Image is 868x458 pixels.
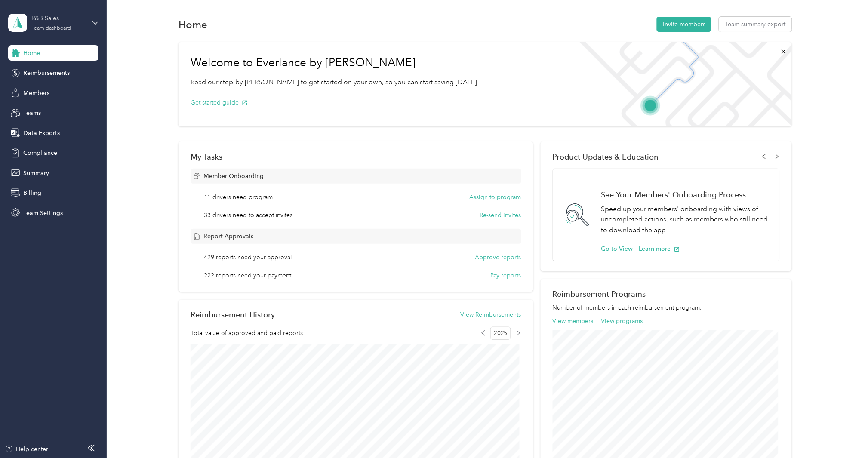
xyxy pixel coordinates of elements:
h1: Welcome to Everlance by [PERSON_NAME] [191,56,479,70]
span: Members [23,89,49,98]
button: Pay reports [491,271,521,280]
button: Get started guide [191,98,248,107]
div: Team dashboard [32,26,71,31]
span: 2025 [490,327,511,340]
button: Approve reports [475,253,521,262]
span: Total value of approved and paid reports [191,329,303,338]
button: View programs [601,317,643,326]
button: View members [553,317,594,326]
span: Product Updates & Education [553,152,659,161]
iframe: Everlance-gr Chat Button Frame [820,410,868,458]
button: Re-send invites [480,211,521,220]
span: Summary [23,169,49,178]
span: Home [23,49,40,58]
button: View Reimbursements [461,310,521,319]
h2: Reimbursement Programs [553,289,780,298]
h1: See Your Members' Onboarding Process [601,190,770,199]
span: Compliance [23,148,57,157]
button: Invite members [657,17,711,32]
div: My Tasks [191,152,521,161]
p: Read our step-by-[PERSON_NAME] to get started on your own, so you can start saving [DATE]. [191,77,479,88]
span: 33 drivers need to accept invites [204,211,293,220]
span: Reimbursements [23,68,70,77]
div: R&B Sales [32,14,86,23]
span: Billing [23,188,41,197]
span: 429 reports need your approval [204,253,292,262]
h2: Reimbursement History [191,310,275,319]
span: 222 reports need your payment [204,271,292,280]
img: Welcome to everlance [571,42,792,126]
h1: Home [179,20,207,29]
p: Speed up your members' onboarding with views of uncompleted actions, such as members who still ne... [601,204,770,236]
button: Help center [5,445,49,454]
span: Member Onboarding [203,172,264,181]
button: Team summary export [719,17,792,32]
button: Learn more [639,244,680,253]
span: Teams [23,108,41,117]
span: Data Exports [23,129,60,138]
button: Go to View [601,244,633,253]
span: Team Settings [23,209,63,218]
span: 11 drivers need program [204,193,273,202]
span: Report Approvals [203,232,253,241]
button: Assign to program [470,193,521,202]
p: Number of members in each reimbursement program. [553,303,780,312]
